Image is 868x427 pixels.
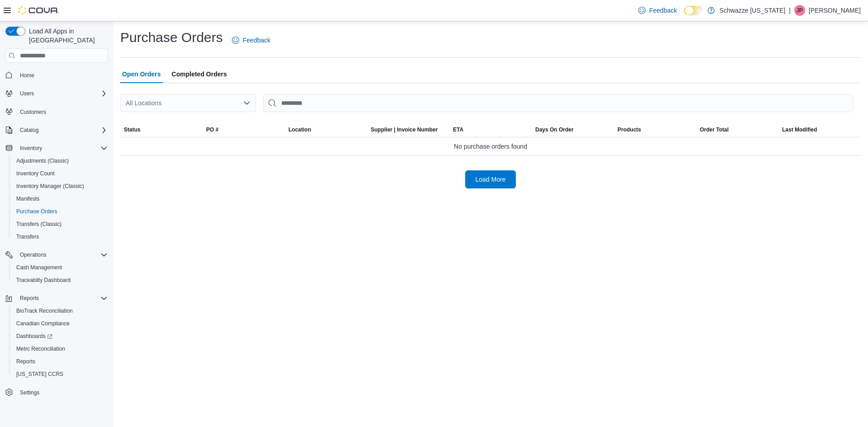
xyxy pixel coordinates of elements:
button: Load More [465,170,516,188]
span: PO # [206,126,218,133]
button: Adjustments (Classic) [9,155,111,167]
a: Purchase Orders [13,206,61,217]
span: Feedback [649,6,677,15]
button: Users [2,87,111,100]
span: Home [16,69,108,80]
button: Users [16,88,38,99]
span: Open Orders [122,65,161,83]
span: Reports [16,358,35,365]
span: Purchase Orders [13,206,108,217]
span: Operations [16,249,108,260]
button: [US_STATE] CCRS [9,368,111,380]
button: Order Total [696,122,778,137]
p: Schwazze [US_STATE] [719,5,785,16]
a: Feedback [228,31,274,49]
button: Transfers (Classic) [9,218,111,230]
span: JP [797,5,803,16]
a: Home [16,70,38,81]
button: Home [2,68,111,81]
span: [US_STATE] CCRS [16,371,63,378]
a: Settings [16,387,43,398]
span: Transfers [16,233,39,240]
a: Dashboards [13,331,56,342]
span: Load All Apps in [GEOGRAPHIC_DATA] [25,27,108,45]
button: Transfers [9,230,111,243]
nav: Complex example [5,65,108,422]
span: Inventory Manager (Classic) [13,181,108,192]
span: Metrc Reconciliation [13,343,108,354]
span: Dark Mode [684,15,684,16]
span: Home [20,72,34,79]
span: Cash Management [13,262,108,273]
button: Metrc Reconciliation [9,343,111,355]
button: Products [614,122,696,137]
button: Reports [9,355,111,368]
button: Operations [16,249,50,260]
button: Last Modified [778,122,861,137]
span: Manifests [13,193,108,204]
span: Load More [476,175,506,184]
span: BioTrack Reconciliation [13,305,108,316]
span: Status [124,126,141,133]
button: Operations [2,249,111,261]
button: Open list of options [243,99,250,107]
span: Transfers (Classic) [13,219,108,230]
button: Inventory Manager (Classic) [9,180,111,192]
button: Inventory Count [9,167,111,180]
button: Catalog [2,124,111,136]
button: Reports [16,293,42,304]
span: Users [20,90,34,97]
button: Purchase Orders [9,205,111,218]
a: Transfers [13,231,42,242]
span: Operations [20,251,47,258]
span: Reports [16,293,108,304]
a: Inventory Count [13,168,58,179]
span: Last Modified [782,126,817,133]
span: Manifests [16,195,39,202]
span: Order Total [700,126,729,133]
span: Metrc Reconciliation [16,345,65,352]
a: Transfers (Classic) [13,219,65,230]
a: Canadian Compliance [13,318,73,329]
a: Cash Management [13,262,66,273]
span: No purchase orders found [454,141,527,152]
span: Catalog [20,127,38,134]
button: Reports [2,292,111,305]
button: Supplier | Invoice Number [367,122,449,137]
span: Canadian Compliance [13,318,108,329]
button: ETA [449,122,532,137]
span: Customers [16,106,108,117]
a: Manifests [13,193,43,204]
span: Washington CCRS [13,369,108,380]
span: BioTrack Reconciliation [16,307,73,314]
img: Cova [18,6,59,15]
span: Inventory [16,143,108,154]
button: Cash Management [9,261,111,274]
button: Traceabilty Dashboard [9,274,111,286]
span: Inventory Manager (Classic) [16,183,84,190]
span: Transfers (Classic) [16,221,61,228]
span: Users [16,88,108,99]
button: Location [285,122,367,137]
a: Customers [16,107,50,117]
span: Customers [20,108,46,116]
span: Inventory [20,145,42,152]
a: Reports [13,356,39,367]
a: BioTrack Reconciliation [13,305,76,316]
span: Reports [20,295,39,302]
button: Inventory [2,142,111,155]
a: Metrc Reconciliation [13,343,69,354]
button: Manifests [9,192,111,205]
div: Jimmy Peters [794,5,805,16]
button: PO # [203,122,285,137]
span: Settings [20,389,39,396]
span: Traceabilty Dashboard [16,277,71,284]
a: [US_STATE] CCRS [13,369,67,380]
button: Catalog [16,125,42,136]
span: Cash Management [16,264,62,271]
span: Products [618,126,641,133]
span: Inventory Count [13,168,108,179]
div: Location [288,126,311,133]
p: | [789,5,791,16]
